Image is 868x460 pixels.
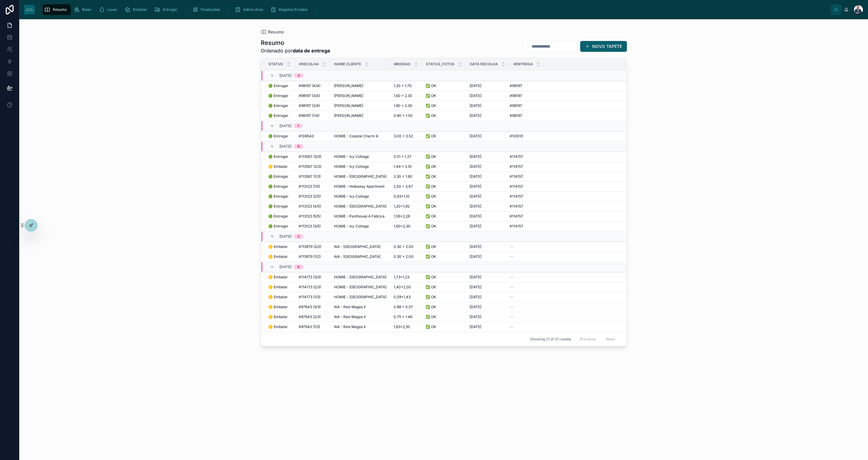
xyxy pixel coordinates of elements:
a: 🟢 Entregar [268,93,291,98]
a: [DATE] [470,134,506,139]
a: 1.20 x 1.70 [394,83,418,88]
span: [DATE] [470,295,481,299]
span: [DATE] [470,275,481,280]
a: 🟢 Entregar [268,134,291,139]
span: 🟢 Entregar [268,134,288,139]
a: -- [510,244,619,249]
span: Admin Area [243,7,263,12]
a: AIA - [GEOGRAPHIC_DATA] [334,254,386,259]
a: ✅ OK [426,154,462,159]
span: 2,50 × 3,47 [394,184,413,189]
span: HOMIE - [GEOGRAPHIC_DATA] [334,295,386,299]
span: ✅ OK [426,174,436,179]
a: #98197 [510,93,619,98]
a: HOMIE - [GEOGRAPHIC_DATA] [334,174,386,179]
span: [DATE] [470,154,481,159]
a: 🟢 Entregar [268,154,291,159]
a: -- [510,285,619,289]
a: #114157 [510,224,619,229]
span: -- [510,295,513,299]
a: HOMIE - [GEOGRAPHIC_DATA] [334,275,386,280]
a: 0.51 x 1.27 [394,154,418,159]
span: [DATE] [279,124,291,128]
a: #97643 (3/3) [299,305,327,309]
a: 🟡 Embalar [268,244,291,249]
a: HOMIE - Hideaeay Apartment [334,184,386,189]
span: [DATE] [470,244,481,249]
a: 1,40×2,00 [394,285,418,289]
a: HOMIE - Ivy Cottage [334,164,386,169]
a: 0.75 x 1.46 [394,314,418,319]
a: ✅ OK [426,305,462,309]
span: #114173 (3/3) [299,275,321,280]
span: Resumo [53,7,67,12]
span: 0.80 x 1.50 [394,113,413,118]
span: HOMIE - Ivy Cottage [334,224,369,229]
a: 0.30 x 2.00 [394,244,418,249]
a: HOMIE - [GEOGRAPHIC_DATA] [334,204,386,209]
span: #113123 (2/5) [299,194,321,199]
a: [DATE] [470,194,506,199]
span: #114157 [510,154,523,159]
span: #98197 [510,93,522,98]
a: [DATE] [470,113,506,118]
span: 🟡 Embalar [268,314,288,319]
span: [DATE] [470,224,481,229]
a: [DATE] [470,83,506,88]
span: #113123 (4/5) [299,204,321,209]
a: [PERSON_NAME] [334,83,386,88]
a: HOMIE - [GEOGRAPHIC_DATA] [334,285,386,289]
span: AIA - Reis Magos II [334,314,366,319]
span: #114157 [510,204,523,209]
span: 🟢 Entregar [268,174,288,179]
a: Lavar [97,4,121,15]
a: AIA - [GEOGRAPHIC_DATA] [334,244,386,249]
span: #113123 (5/5) [299,214,321,219]
span: #114173 (1/3) [299,295,320,299]
a: 🟢 Entregar [268,174,291,179]
a: #113123 (2/5) [299,194,327,199]
span: #113567 (2/3) [299,164,321,169]
span: ✅ OK [426,194,436,199]
a: 🟢 Entregar [268,214,291,219]
span: ✅ OK [426,244,436,249]
a: #113123 (4/5) [299,204,327,209]
span: 🟢 Entregar [268,224,288,229]
a: [DATE] [470,184,506,189]
span: Resumo [268,29,284,35]
span: 0.88 x 0.57 [394,305,413,309]
span: 🟢 Entregar [268,194,288,199]
button: NOVO TAPETE [580,41,627,52]
span: [DATE] [470,254,481,259]
a: 🟢 Entregar [268,224,291,229]
span: #113979 (1/2) [299,254,321,259]
span: #113979 (2/2) [299,244,321,249]
a: [PERSON_NAME] [334,93,386,98]
a: [DATE] [470,244,506,249]
a: HOMIE - Ivy Cottage [334,154,386,159]
span: ✅ OK [426,83,436,88]
a: AIA - Reis Magos II [334,314,386,319]
span: 0,59×1,43 [394,295,410,299]
span: #97643 (3/3) [299,305,321,309]
span: #98197 (1/4) [299,113,319,118]
a: 🟢 Entregar [268,113,291,118]
span: [DATE] [279,234,291,239]
a: #113123 (5/5) [299,214,327,219]
a: 1.60 x 2.30 [394,103,418,108]
a: [DATE] [470,224,506,229]
span: -- [510,305,513,309]
span: #97643 (2/3) [299,314,321,319]
span: ✅ OK [426,295,436,299]
span: #114157 [510,174,523,179]
a: Resumo [42,4,71,15]
a: -- [510,254,619,259]
a: 1,20×1,92 [394,204,418,209]
a: #98197 (2/4) [299,103,327,108]
a: [DATE] [470,214,506,219]
span: -- [510,285,513,289]
a: 🟢 Entregar [268,194,291,199]
a: HOMIE - Coastal Charm A [334,134,386,139]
